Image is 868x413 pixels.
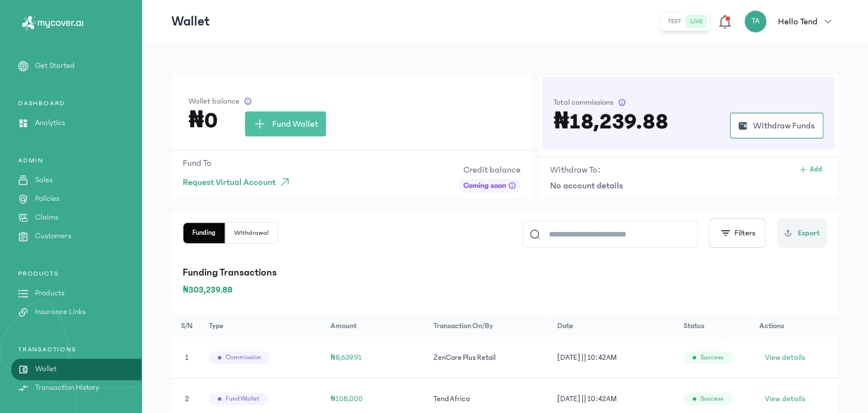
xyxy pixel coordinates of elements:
p: Fund To [183,156,296,170]
button: Request Virtual Account [183,172,296,192]
p: Insurance Links [35,306,85,318]
th: Transaction on/by [427,315,550,337]
p: Policies [35,193,59,205]
button: Withdraw Funds [730,113,823,139]
button: TAHello Tend [744,10,838,33]
th: S/N [171,315,202,337]
span: Withdraw Funds [753,119,815,132]
p: Wallet [171,12,210,31]
button: Filters [709,218,766,248]
span: Commission [226,353,261,362]
th: Date [550,315,676,337]
p: Hello Tend [778,15,818,28]
th: Type [202,315,324,337]
p: Transaction History [35,382,99,394]
span: Request Virtual Account [183,175,276,189]
span: Coming soon [463,180,506,191]
span: Add [810,165,822,174]
button: View details [759,390,810,408]
p: Customers [35,230,71,242]
span: Export [798,227,820,239]
span: View details [764,393,805,405]
span: 2 [185,395,189,403]
button: Fund Wallet [245,111,326,136]
th: Actions [752,315,838,337]
td: ZenCare Plus Retail [427,337,550,378]
span: ₦8,639.91 [330,354,362,362]
span: Fund Wallet [272,117,318,131]
p: Withdraw To: [550,163,600,177]
td: [DATE] || 10:42AM [550,337,676,378]
th: Amount [324,315,427,337]
p: Analytics [35,117,65,129]
p: Funding Transactions [183,265,827,281]
span: ₦108,000 [330,395,363,403]
th: Status [677,315,753,337]
h3: ₦18,239.88 [553,113,668,131]
button: Withdrawal [225,223,278,243]
p: Wallet [35,363,57,375]
p: Products [35,287,65,299]
p: ₦303,239.88 [183,283,827,296]
p: Sales [35,174,53,186]
button: Add [794,163,827,177]
button: Export [777,218,827,248]
div: TA [744,10,767,33]
button: live [686,15,707,28]
h3: ₦0 [188,111,218,130]
span: Total commissions [553,97,613,108]
span: Wallet balance [188,96,239,107]
span: success [701,353,723,362]
span: 1 [185,354,188,362]
p: Get Started [35,60,75,72]
button: Funding [183,223,225,243]
button: test [663,15,686,28]
span: Fund wallet [226,394,259,403]
p: No account details [550,179,827,192]
span: View details [764,352,805,363]
button: View details [759,349,810,367]
p: Credit balance [459,163,521,177]
span: success [701,394,723,403]
p: Claims [35,212,58,223]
